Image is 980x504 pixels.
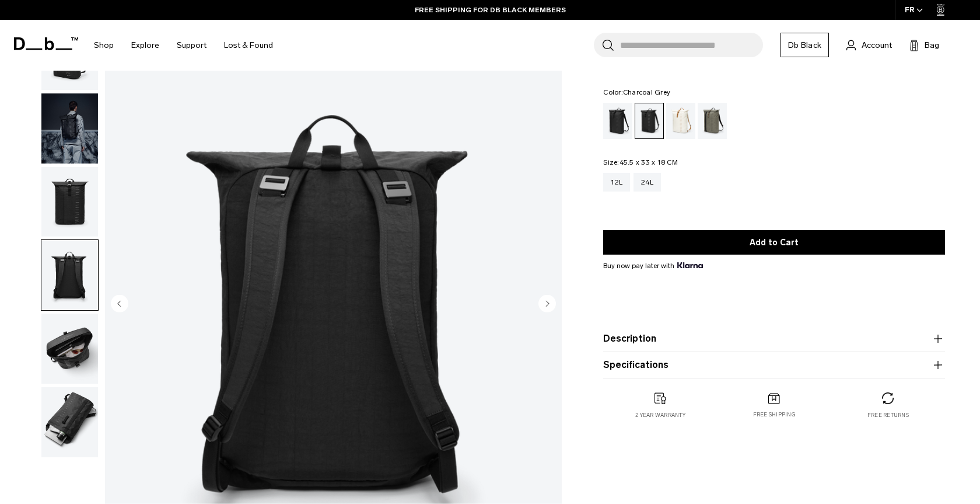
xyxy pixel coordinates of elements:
[41,93,98,164] img: Essential Backpack 24L Charcoal Grey
[111,295,128,315] button: Previous slide
[635,103,664,139] a: Charcoal Grey
[753,411,796,419] p: Free shipping
[635,411,685,419] p: 2 year warranty
[862,39,892,51] span: Account
[177,25,206,66] a: Support
[603,332,945,346] button: Description
[603,173,630,192] a: 12L
[41,93,99,164] button: Essential Backpack 24L Charcoal Grey
[603,89,670,96] legend: Color:
[41,240,98,310] img: Essential Backpack 24L Charcoal Grey
[415,5,566,15] a: FREE SHIPPING FOR DB BLACK MEMBERS
[41,387,99,458] button: Essential Backpack 24L Charcoal Grey
[41,167,98,237] img: Essential Backpack 24L Charcoal Grey
[780,33,829,57] a: Db Black
[698,103,727,139] a: Forest Green
[619,158,678,166] span: 45.5 x 33 x 18 CM
[603,159,678,166] legend: Size:
[41,314,98,384] img: Essential Backpack 24L Charcoal Grey
[41,387,98,457] img: Essential Backpack 24L Charcoal Grey
[538,295,556,315] button: Next slide
[41,313,99,384] button: Essential Backpack 24L Charcoal Grey
[224,25,273,66] a: Lost & Found
[85,20,282,71] nav: Main Navigation
[677,262,702,268] img: {"height" => 20, "alt" => "Klarna"}
[909,38,939,52] button: Bag
[41,166,99,238] button: Essential Backpack 24L Charcoal Grey
[603,260,702,271] span: Buy now pay later with
[925,39,939,51] span: Bag
[603,103,632,139] a: Black Out
[94,25,114,66] a: Shop
[623,88,670,96] span: Charcoal Grey
[867,411,909,419] p: Free returns
[603,358,945,372] button: Specifications
[603,230,945,255] button: Add to Cart
[633,173,661,192] a: 24L
[41,239,99,311] button: Essential Backpack 24L Charcoal Grey
[131,25,159,66] a: Explore
[666,103,695,139] a: Oatmilk
[846,38,892,52] a: Account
